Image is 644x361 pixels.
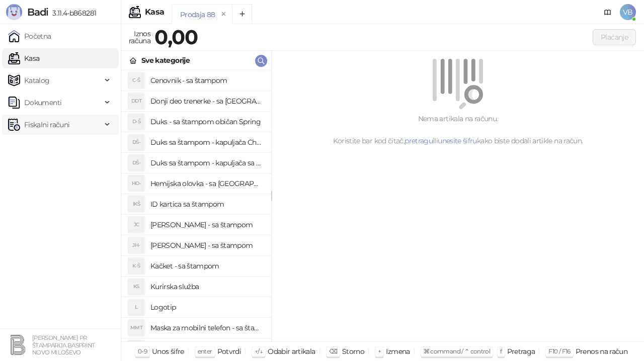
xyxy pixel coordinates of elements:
div: HO- [128,175,144,192]
span: F10 / F16 [548,347,570,355]
div: Iznos računa [127,27,152,47]
div: Izmena [386,345,410,358]
h4: ID kartica sa štampom [150,196,263,212]
div: C-Š [128,72,144,88]
div: JH- [128,237,144,253]
span: Badi [27,6,48,18]
span: + [378,347,381,355]
h4: Nalepnice (Print&Cut) - Muflon A3 [150,340,263,356]
span: f [500,347,502,355]
div: Kasa [145,8,164,16]
div: Storno [342,345,364,358]
div: Sve kategorije [141,55,190,66]
span: Katalog [24,70,50,91]
button: Plaćanje [593,29,636,45]
div: Prenos na račun [576,345,627,358]
h4: Cenovnik - sa štampom [150,72,263,88]
span: Fiskalni računi [24,115,69,135]
h4: Duks - sa štampom običan Spring [150,114,263,130]
div: Unos šifre [152,345,184,358]
h4: [PERSON_NAME] - sa štampom [150,237,263,253]
div: L [128,299,144,315]
a: Kasa [8,48,39,68]
div: DDT [128,93,144,109]
h4: [PERSON_NAME] - sa štampom [150,217,263,233]
h4: Duks sa štampom - kapuljača Champ [150,134,263,150]
span: 3.11.4-b868281 [48,9,96,18]
div: JC [128,217,144,233]
h4: Logotip [150,299,263,315]
div: Prodaja 88 [180,9,215,20]
span: Dokumenti [24,93,61,113]
a: Početna [8,26,51,46]
div: Potvrdi [217,345,242,358]
span: enter [198,347,212,355]
div: KS [128,279,144,295]
button: remove [217,10,230,19]
h4: Duks sa štampom - kapuljača sa cibzarom Winner [150,155,263,171]
button: Add tab [232,4,252,24]
span: VB [620,4,636,20]
strong: 0,00 [154,25,198,49]
small: [PERSON_NAME] PR ŠTAMPARIJA BASPRINT NOVO MILOŠEVO [32,334,95,356]
h4: Kačket - sa štampom [150,258,263,274]
h4: Kurirska služba [150,279,263,295]
div: K-Š [128,258,144,274]
div: MMT [128,320,144,336]
div: D-Š [128,114,144,130]
div: Pretraga [507,345,535,358]
img: 64x64-companyLogo-f2502bd9-5580-44b6-8a07-fdca4e89aa2d.png [8,335,28,355]
div: Nema artikala na računu. Koristite bar kod čitač, ili kako biste dodali artikle na račun. [284,113,632,146]
div: Odabir artikala [268,345,315,358]
span: 0-9 [138,347,147,355]
div: N(- [128,340,144,356]
a: unesite šifru [438,136,477,145]
span: ⌫ [329,347,337,355]
span: ↑/↓ [255,347,263,355]
div: IKŠ [128,196,144,212]
h4: Hemijska olovka - sa [GEOGRAPHIC_DATA] [150,175,263,192]
div: grid [121,70,271,341]
h4: Donji deo trenerke - sa [GEOGRAPHIC_DATA] [150,93,263,109]
span: ⌘ command / ⌃ control [424,347,491,355]
div: DŠ- [128,134,144,150]
div: DŠ- [128,155,144,171]
a: Dokumentacija [600,4,616,20]
a: pretragu [405,136,433,145]
h4: Maska za mobilni telefon - sa štampom [150,320,263,336]
img: Logo [6,4,22,20]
